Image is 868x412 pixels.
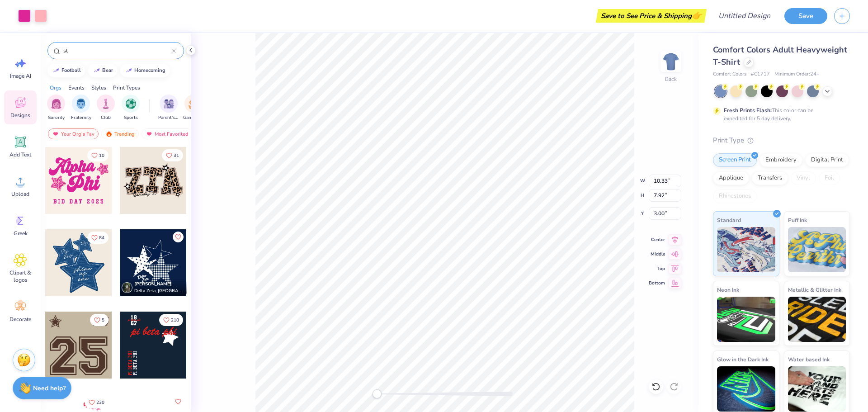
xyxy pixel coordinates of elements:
span: Water based Ink [788,355,830,364]
div: This color can be expedited for 5 day delivery. [724,106,835,123]
span: Comfort Colors [713,71,746,78]
div: Orgs [50,84,61,92]
div: Vinyl [791,171,816,185]
div: Digital Print [805,153,849,167]
div: Foil [819,171,840,185]
div: Transfers [752,171,788,185]
span: 5 [102,318,104,322]
div: filter for Sports [122,95,140,121]
div: Embroidery [759,153,802,167]
div: bear [102,68,113,73]
img: Parent's Weekend Image [164,99,174,109]
span: Sorority [48,114,65,121]
button: Like [173,232,184,242]
img: Standard [717,227,775,272]
div: football [61,68,81,73]
span: Center [649,236,665,243]
div: Print Type [713,135,850,146]
div: filter for Game Day [183,95,204,121]
span: Add Text [9,151,31,158]
button: Like [87,149,108,161]
button: filter button [71,95,91,121]
button: Like [173,396,184,407]
button: Like [85,396,108,408]
button: homecoming [120,64,170,77]
button: filter button [158,95,179,121]
button: Like [87,232,108,244]
img: Sorority Image [51,99,61,109]
img: Back [662,52,680,71]
span: Decorate [9,316,31,323]
span: Delta Zeta, [GEOGRAPHIC_DATA][US_STATE] [134,288,183,294]
span: Designs [10,112,30,119]
img: Fraternity Image [76,99,86,109]
span: Middle [649,251,665,258]
span: Metallic & Glitter Ink [788,285,841,294]
span: [PERSON_NAME] [134,281,172,287]
div: filter for Fraternity [71,95,91,121]
div: Back [665,75,677,83]
input: Try "Alpha" [62,46,172,55]
span: Image AI [10,72,31,80]
button: filter button [97,95,115,121]
div: Trending [101,128,139,139]
button: Like [90,314,108,326]
span: Top [649,265,665,272]
img: Club Image [101,99,111,109]
span: 👉 [692,10,702,21]
span: Parent's Weekend [158,114,179,121]
button: filter button [122,95,140,121]
button: football [47,64,85,77]
div: Print Types [113,84,140,92]
div: Styles [91,84,106,92]
div: Applique [713,171,749,185]
span: 230 [96,400,104,405]
img: trend_line.gif [125,68,132,73]
img: trend_line.gif [93,68,100,73]
span: Puff Ink [788,215,807,225]
button: Like [159,314,183,326]
img: Sports Image [126,99,136,109]
div: filter for Sorority [47,95,65,121]
div: Accessibility label [373,389,382,398]
button: Save [784,8,827,24]
img: Game Day Image [189,99,199,109]
span: Greek [14,230,28,237]
span: 31 [174,153,179,158]
div: Screen Print [713,153,757,167]
span: Fraternity [71,114,91,121]
span: Minimum Order: 24 + [774,71,820,78]
img: most_fav.gif [52,131,59,137]
img: Neon Ink [717,297,775,342]
span: Standard [717,215,741,225]
strong: Need help? [33,384,66,393]
img: trend_line.gif [52,68,60,73]
img: most_fav.gif [146,131,153,137]
div: Most Favorited [142,128,193,139]
div: Save to See Price & Shipping [598,9,704,23]
span: Clipart & logos [5,269,35,284]
button: filter button [47,95,65,121]
img: Metallic & Glitter Ink [788,297,846,342]
img: Puff Ink [788,227,846,272]
img: trending.gif [105,131,113,137]
strong: Fresh Prints Flash: [724,107,772,114]
span: # C1717 [751,71,770,78]
span: Glow in the Dark Ink [717,355,769,364]
div: Rhinestones [713,189,757,203]
span: Sports [124,114,138,121]
span: Game Day [183,114,204,121]
button: filter button [183,95,204,121]
span: 84 [99,236,104,240]
span: Comfort Colors Adult Heavyweight T-Shirt [713,44,847,67]
div: homecoming [134,68,165,73]
img: Glow in the Dark Ink [717,366,775,412]
span: Upload [11,190,29,198]
span: Club [101,114,111,121]
span: 218 [171,318,179,322]
img: Water based Ink [788,366,846,412]
button: Like [162,149,183,161]
input: Untitled Design [711,7,778,25]
div: filter for Club [97,95,115,121]
span: Neon Ink [717,285,739,294]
